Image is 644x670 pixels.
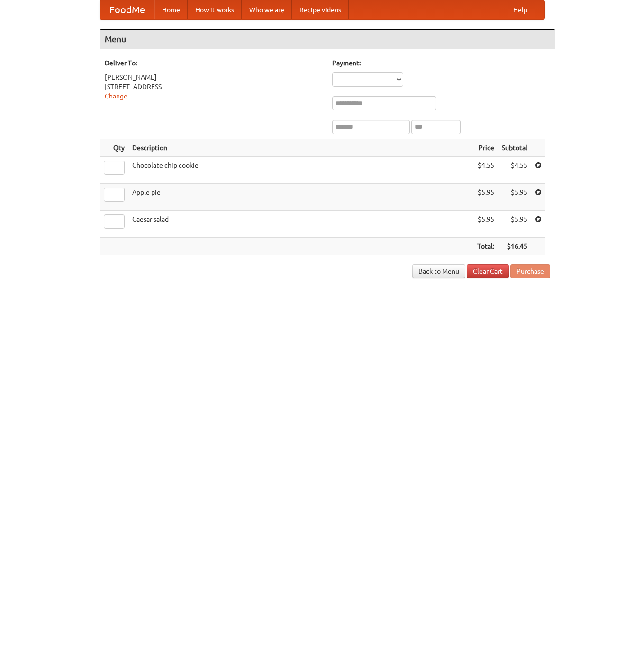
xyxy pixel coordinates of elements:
[100,30,555,49] h4: Menu
[473,211,498,238] td: $5.95
[292,0,349,19] a: Recipe videos
[100,0,154,19] a: FoodMe
[128,157,473,184] td: Chocolate chip cookie
[154,0,188,19] a: Home
[128,211,473,238] td: Caesar salad
[473,238,498,255] th: Total:
[128,139,473,157] th: Description
[498,157,531,184] td: $4.55
[332,58,550,68] h5: Payment:
[510,264,550,278] button: Purchase
[473,139,498,157] th: Price
[506,0,535,19] a: Help
[467,264,509,278] a: Clear Cart
[100,139,128,157] th: Qty
[105,58,323,68] h5: Deliver To:
[498,211,531,238] td: $5.95
[128,184,473,211] td: Apple pie
[188,0,242,19] a: How it works
[412,264,465,278] a: Back to Menu
[473,184,498,211] td: $5.95
[498,238,531,255] th: $16.45
[105,82,323,91] div: [STREET_ADDRESS]
[105,92,127,100] a: Change
[242,0,292,19] a: Who we are
[105,72,323,82] div: [PERSON_NAME]
[473,157,498,184] td: $4.55
[498,184,531,211] td: $5.95
[498,139,531,157] th: Subtotal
